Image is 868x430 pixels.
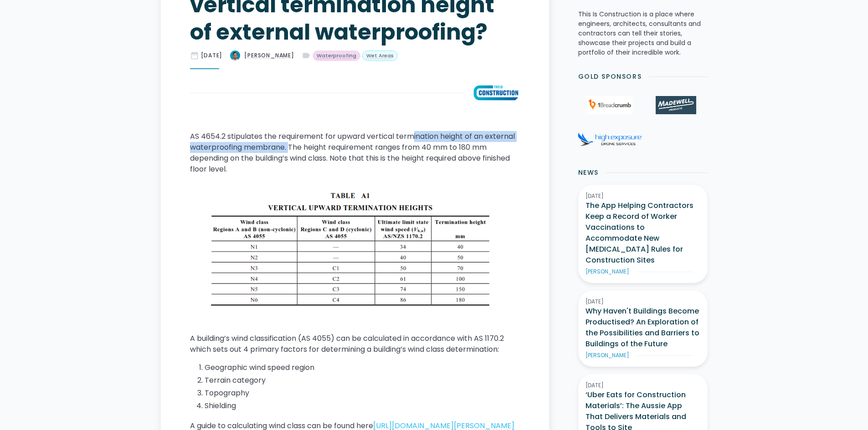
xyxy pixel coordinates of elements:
[230,50,294,61] a: [PERSON_NAME]
[313,51,360,61] a: Waterproofing
[586,351,629,359] div: [PERSON_NAME]
[578,290,708,367] a: [DATE]Why Haven't Buildings Become Productised? An Exploration of the Possibilities and Barriers ...
[578,10,708,57] p: This Is Construction is a place where engineers, architects, consultants and contractors can tell...
[586,298,700,306] div: [DATE]
[578,132,642,146] img: High Exposure
[190,131,520,175] p: AS 4654.2 stipulates the requirement for upward vertical termination height of an external waterp...
[317,52,356,60] div: Waterproofing
[201,51,223,60] div: [DATE]
[244,51,294,60] div: [PERSON_NAME]
[586,381,700,390] div: [DATE]
[578,168,599,177] h2: News
[586,306,700,349] h3: Why Haven't Buildings Become Productised? An Exploration of the Possibilities and Barriers to Bui...
[587,96,632,114] img: 1Breadcrumb
[190,333,520,355] p: A building’s wind classification (AS 4055) can be calculated in accordance with AS 1170.2 which s...
[190,51,199,60] div: date_range
[586,192,700,200] div: [DATE]
[586,268,629,276] div: [PERSON_NAME]
[230,50,241,61] img: What is the Australian Standard requirement for vertical termination height of external waterproo...
[205,388,520,399] li: Topography
[656,96,696,114] img: Madewell Products
[302,51,311,60] div: label
[205,362,520,373] li: Geographic wind speed region
[578,72,642,81] h2: Gold Sponsors
[366,52,394,60] div: Wet Areas
[205,400,520,411] li: Shielding
[362,51,398,61] a: Wet Areas
[472,84,520,102] img: What is the Australian Standard requirement for vertical termination height of external waterproo...
[205,375,520,386] li: Terrain category
[578,185,708,283] a: [DATE]The App Helping Contractors Keep a Record of Worker Vaccinations to Accommodate New [MEDICA...
[586,200,700,266] h3: The App Helping Contractors Keep a Record of Worker Vaccinations to Accommodate New [MEDICAL_DATA...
